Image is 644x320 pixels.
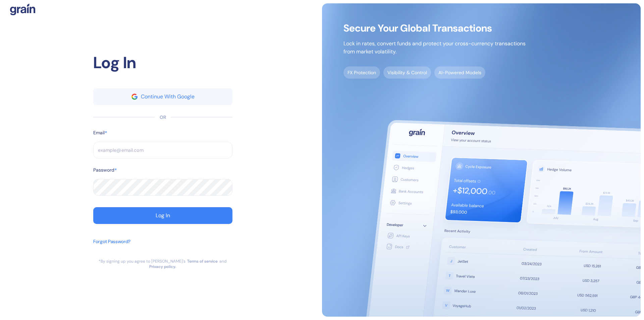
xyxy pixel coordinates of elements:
[93,207,232,224] button: Log In
[93,235,130,259] button: Forgot Password?
[343,25,526,32] span: Secure Your Global Transactions
[187,259,218,264] a: Terms of service
[343,66,380,79] span: FX Protection
[322,3,641,317] img: signup-main-image
[93,142,232,158] input: example@email.com
[93,167,114,174] label: Password
[93,129,105,136] label: Email
[160,114,166,121] div: OR
[343,40,526,56] p: Lock in rates, convert funds and protect your cross-currency transactions from market volatility.
[93,238,130,245] div: Forgot Password?
[99,259,185,264] div: *By signing up you agree to [PERSON_NAME]’s
[93,51,232,75] div: Log In
[141,94,195,99] div: Continue With Google
[10,3,35,15] img: logo
[93,88,232,105] button: googleContinue With Google
[131,94,138,100] img: google
[156,213,170,218] div: Log In
[219,259,227,264] div: and
[434,66,485,79] span: AI-Powered Models
[149,264,176,269] a: Privacy policy.
[383,66,431,79] span: Visibility & Control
